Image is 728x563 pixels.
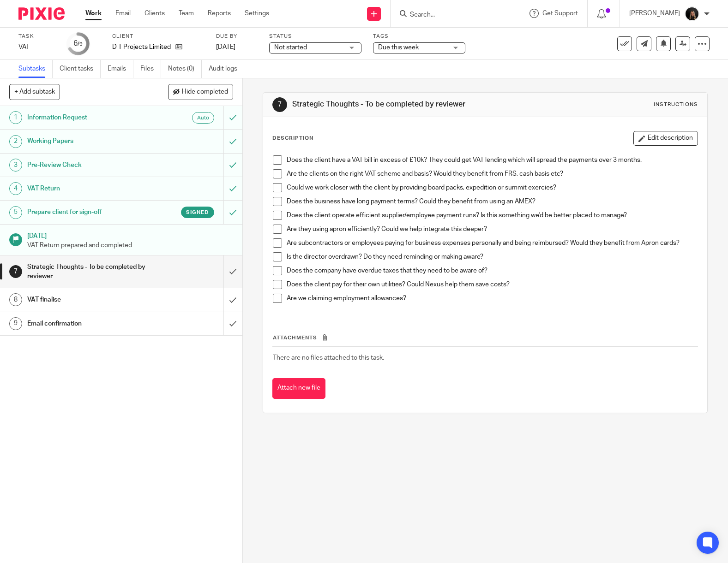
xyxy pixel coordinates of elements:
[245,9,269,18] a: Settings
[112,42,171,52] p: D T Projects Limited
[685,6,699,21] img: 455A9867.jpg
[73,38,83,49] div: 6
[108,60,133,78] a: Emails
[168,60,202,78] a: Notes (0)
[9,182,22,195] div: 4
[287,169,698,178] p: Are the clients on the right VAT scheme and basis? Would they benefit from FRS, cash basis etc?
[18,7,65,20] img: Pixie
[9,293,22,306] div: 8
[112,33,205,40] label: Client
[274,44,307,51] span: Not started
[287,280,698,289] p: Does the client pay for their own utilities? Could Nexus help them save costs?
[216,44,235,50] span: [DATE]
[9,159,22,172] div: 3
[27,182,152,196] h1: VAT Return
[9,265,22,278] div: 7
[287,197,698,206] p: Does the business have long payment terms? Could they benefit from using an AMEX?
[287,211,698,220] p: Does the client operate efficient supplier/employee payment runs? Is this something we'd be bette...
[216,33,258,40] label: Due by
[9,84,60,100] button: + Add subtask
[287,294,698,303] p: Are we claiming employment allowances?
[27,229,233,241] h1: [DATE]
[287,266,698,275] p: Does the company have overdue taxes that they need to be aware of?
[27,134,152,148] h1: Working Papers
[179,9,194,18] a: Team
[378,44,419,51] span: Due this week
[192,112,214,124] div: Auto
[629,9,680,18] p: [PERSON_NAME]
[287,183,698,192] p: Could we work closer with the client by providing board packs, expedition or summit exercies?
[273,355,384,361] span: There are no files attached to this task.
[272,378,325,399] button: Attach new file
[18,60,53,78] a: Subtasks
[272,135,313,142] p: Description
[9,135,22,148] div: 2
[273,335,317,340] span: Attachments
[208,9,231,18] a: Reports
[27,260,152,284] h1: Strategic Thoughts - To be completed by reviewer
[269,33,361,40] label: Status
[287,155,698,165] p: Does the client have a VAT bill in excess of £10k? They could get VAT lending which will spread t...
[115,9,131,18] a: Email
[27,241,233,250] p: VAT Return prepared and completed
[9,206,22,219] div: 5
[182,89,228,96] span: Hide completed
[272,97,287,112] div: 7
[287,252,698,261] p: Is the director overdrawn? Do they need reminding or making aware?
[542,10,578,17] span: Get Support
[9,317,22,330] div: 9
[140,60,161,78] a: Files
[18,33,55,40] label: Task
[209,60,244,78] a: Audit logs
[9,111,22,124] div: 1
[292,100,505,109] h1: Strategic Thoughts - To be completed by reviewer
[287,225,698,234] p: Are they using apron efficiently? Could we help integrate this deeper?
[27,293,152,307] h1: VAT finalise
[373,33,465,40] label: Tags
[409,11,492,19] input: Search
[27,317,152,331] h1: Email confirmation
[27,205,152,219] h1: Prepare client for sign-off
[27,111,152,124] h1: Information Request
[144,9,165,18] a: Clients
[85,9,102,18] a: Work
[27,158,152,172] h1: Pre-Review Check
[287,238,698,248] p: Are subcontractors or employees paying for business expenses personally and being reimbursed? Wou...
[168,84,233,100] button: Hide completed
[654,101,698,108] div: Instructions
[186,208,209,216] span: Signed
[78,41,83,47] small: /9
[60,60,101,78] a: Client tasks
[633,131,698,146] button: Edit description
[18,42,55,52] div: VAT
